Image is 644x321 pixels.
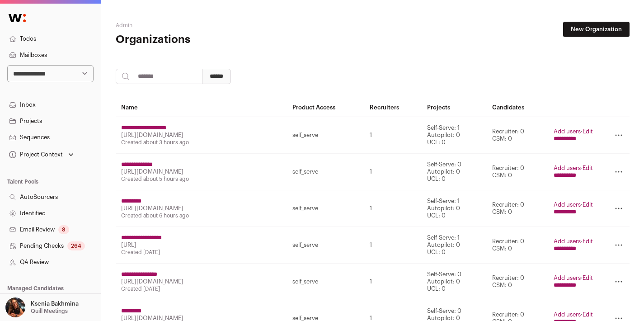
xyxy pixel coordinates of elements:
th: Recruiters [364,99,422,117]
td: Self-Serve: 1 Autopilot: 0 UCL: 0 [422,227,486,264]
td: · [548,154,598,190]
a: Edit [583,312,593,317]
a: [URL][DOMAIN_NAME] [121,279,183,284]
div: Created about 6 hours ago [121,212,282,219]
p: Ksenia Bakhmina [31,300,79,307]
a: [URL][DOMAIN_NAME] [121,205,183,211]
div: Created about 3 hours ago [121,139,282,146]
a: Edit [583,238,593,244]
td: · [548,117,598,154]
button: Open dropdown [7,148,75,161]
th: Product Access [287,99,364,117]
div: Created [DATE] [121,249,282,256]
td: 1 [364,154,422,190]
a: Add users [554,165,581,171]
div: Created about 5 hours ago [121,175,282,183]
td: 1 [364,227,422,264]
h1: Organizations [116,33,287,47]
td: 1 [364,264,422,300]
td: · [548,264,598,300]
td: · [548,190,598,227]
a: Admin [116,23,132,28]
div: Created [DATE] [121,285,282,293]
a: [URL][DOMAIN_NAME] [121,132,183,138]
img: Wellfound [4,9,31,27]
td: Recruiter: 0 CSM: 0 [487,227,548,264]
td: Self-Serve: 1 Autopilot: 0 UCL: 0 [422,117,486,154]
td: Recruiter: 0 CSM: 0 [487,154,548,190]
a: Edit [583,275,593,281]
th: Name [116,99,287,117]
div: 264 [67,241,85,250]
td: Self-Serve: 0 Autopilot: 0 UCL: 0 [422,154,486,190]
a: New Organization [563,22,630,37]
td: self_serve [287,154,364,190]
a: Add users [554,238,581,244]
td: Self-Serve: 1 Autopilot: 0 UCL: 0 [422,190,486,227]
button: Open dropdown [4,297,80,317]
td: Self-Serve: 0 Autopilot: 0 UCL: 0 [422,264,486,300]
a: [URL][DOMAIN_NAME] [121,315,183,321]
td: self_serve [287,190,364,227]
td: 1 [364,117,422,154]
a: Add users [554,312,581,317]
a: Add users [554,202,581,208]
a: Add users [554,128,581,134]
a: Edit [583,128,593,134]
td: Recruiter: 0 CSM: 0 [487,117,548,154]
td: Recruiter: 0 CSM: 0 [487,190,548,227]
div: 8 [58,225,69,234]
th: Candidates [487,99,548,117]
td: · [548,227,598,264]
a: [URL][DOMAIN_NAME] [121,169,183,175]
td: self_serve [287,264,364,300]
td: self_serve [287,117,364,154]
p: Quill Meetings [31,307,68,315]
a: Add users [554,275,581,281]
th: Projects [422,99,486,117]
td: self_serve [287,227,364,264]
div: Project Context [7,151,63,158]
a: [URL] [121,242,136,248]
a: Edit [583,202,593,208]
a: Edit [583,165,593,171]
img: 13968079-medium_jpg [5,297,25,317]
td: 1 [364,190,422,227]
td: Recruiter: 0 CSM: 0 [487,264,548,300]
